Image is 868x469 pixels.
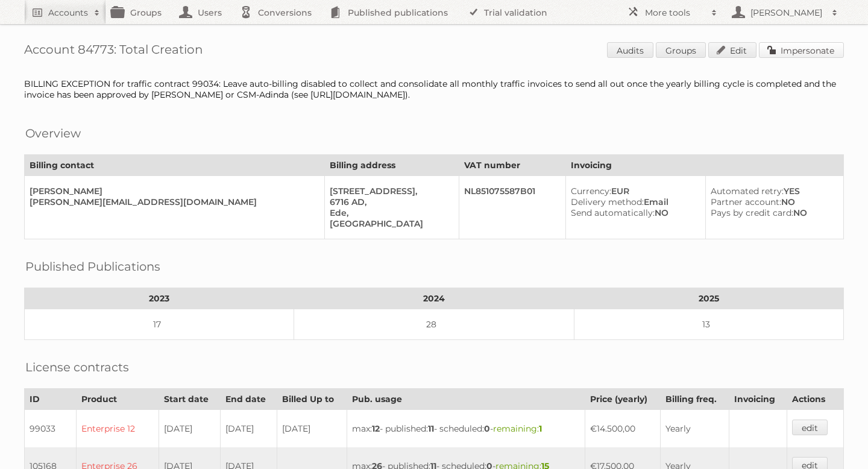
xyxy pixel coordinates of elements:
span: Send automatically: [571,207,655,218]
td: NL851075587B01 [459,176,565,239]
a: Edit [708,42,756,58]
a: Groups [656,42,706,58]
div: YES [711,186,834,197]
td: Enterprise 12 [77,410,159,448]
div: NO [571,207,696,218]
td: [DATE] [221,410,277,448]
div: BILLING EXCEPTION for traffic contract 99034: Leave auto-billing disabled to collect and consolid... [24,78,844,100]
a: edit [792,420,828,435]
td: 17 [25,309,294,340]
td: Yearly [661,410,729,448]
th: Start date [159,389,221,410]
strong: 11 [428,423,434,434]
strong: 12 [372,423,380,434]
th: End date [221,389,277,410]
div: [PERSON_NAME][EMAIL_ADDRESS][DOMAIN_NAME] [30,197,315,207]
span: Pays by credit card: [711,207,793,218]
td: [DATE] [277,410,347,448]
th: Pub. usage [347,389,585,410]
th: 2023 [25,288,294,309]
div: NO [711,207,834,218]
a: Impersonate [759,42,844,58]
td: [DATE] [159,410,221,448]
th: 2025 [574,288,843,309]
th: VAT number [459,155,565,176]
h1: Account 84773: Total Creation [24,42,844,60]
th: Actions [787,389,843,410]
span: Delivery method: [571,197,644,207]
a: Audits [607,42,653,58]
td: 28 [294,309,574,340]
div: [STREET_ADDRESS], [330,186,449,197]
th: Billing freq. [661,389,729,410]
th: Invoicing [566,155,844,176]
th: ID [25,389,77,410]
h2: More tools [645,7,705,19]
span: remaining: [493,423,542,434]
th: Billing contact [25,155,325,176]
th: 2024 [294,288,574,309]
td: 13 [574,309,843,340]
th: Billing address [325,155,459,176]
th: Price (yearly) [585,389,661,410]
span: Automated retry: [711,186,784,197]
h2: License contracts [25,358,129,376]
span: Currency: [571,186,611,197]
td: €14.500,00 [585,410,661,448]
div: EUR [571,186,696,197]
th: Billed Up to [277,389,347,410]
div: Ede, [330,207,449,218]
td: max: - published: - scheduled: - [347,410,585,448]
h2: [PERSON_NAME] [747,7,826,19]
td: 99033 [25,410,77,448]
div: [GEOGRAPHIC_DATA] [330,218,449,229]
div: 6716 AD, [330,197,449,207]
div: Email [571,197,696,207]
h2: Overview [25,124,81,142]
span: Partner account: [711,197,781,207]
th: Invoicing [729,389,787,410]
th: Product [77,389,159,410]
div: [PERSON_NAME] [30,186,315,197]
strong: 1 [539,423,542,434]
h2: Accounts [48,7,88,19]
h2: Published Publications [25,257,160,275]
strong: 0 [484,423,490,434]
div: NO [711,197,834,207]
